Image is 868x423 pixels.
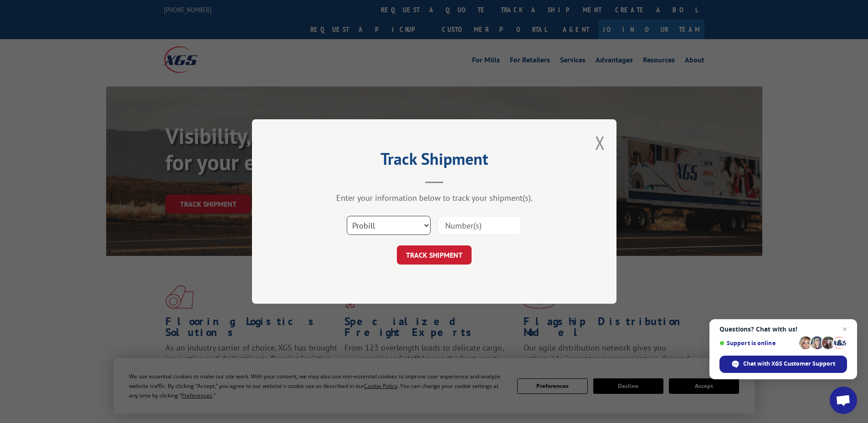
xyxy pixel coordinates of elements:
[743,360,835,368] span: Chat with XGS Customer Support
[397,245,472,265] button: TRACK SHIPMENT
[719,326,847,333] span: Questions? Chat with us!
[298,153,571,170] h2: Track Shipment
[595,131,605,155] button: Close modal
[437,216,521,235] input: Number(s)
[830,387,857,414] div: Open chat
[298,193,571,203] div: Enter your information below to track your shipment(s).
[719,356,847,373] div: Chat with XGS Customer Support
[719,340,796,347] span: Support is online
[839,324,850,335] span: Close chat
